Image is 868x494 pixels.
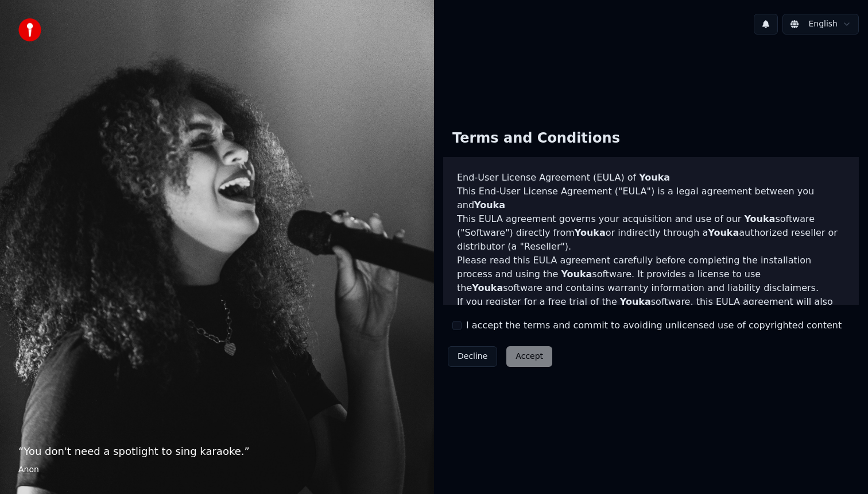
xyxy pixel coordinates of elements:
span: Youka [561,269,592,279]
button: Decline [448,346,497,367]
p: This EULA agreement governs your acquisition and use of our software ("Software") directly from o... [457,212,845,254]
span: Youka [575,227,606,238]
label: I accept the terms and commit to avoiding unlicensed use of copyrighted content [466,319,842,332]
span: Youka [472,282,503,293]
span: Youka [744,213,775,224]
div: Terms and Conditions [443,120,629,157]
p: “ You don't need a spotlight to sing karaoke. ” [18,443,416,459]
span: Youka [708,227,739,238]
span: Youka [620,296,651,307]
span: Youka [639,172,670,183]
p: This End-User License Agreement ("EULA") is a legal agreement between you and [457,185,845,212]
span: Youka [474,200,505,210]
h3: End-User License Agreement (EULA) of [457,171,845,185]
footer: Anon [18,464,416,476]
p: If you register for a free trial of the software, this EULA agreement will also govern that trial... [457,295,845,350]
img: youka [18,18,41,41]
p: Please read this EULA agreement carefully before completing the installation process and using th... [457,254,845,295]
